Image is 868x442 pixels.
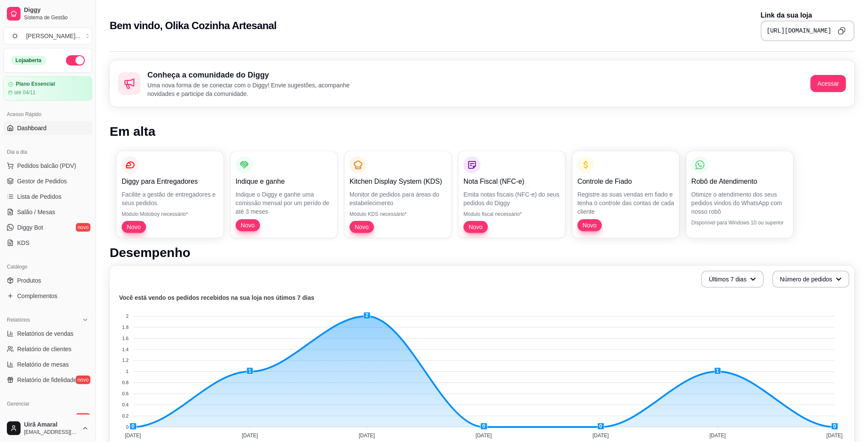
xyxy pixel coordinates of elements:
[17,413,53,422] span: Entregadores
[3,289,92,303] a: Complementos
[14,89,36,96] article: até 04/11
[122,391,129,396] tspan: 0.6
[3,260,92,274] div: Catálogo
[593,433,609,439] tspan: [DATE]
[122,380,129,385] tspan: 0.8
[7,317,30,323] span: Relatórios
[464,176,560,187] p: Nota Fiscal (NFC-e)
[351,223,372,231] span: Novo
[811,75,846,92] button: Acessar
[3,327,92,340] a: Relatórios de vendas
[24,14,89,21] span: Sistema de Gestão
[11,32,19,40] span: O
[24,6,89,14] span: Diggy
[344,151,452,238] button: Kitchen Display System (KDS)Monitor de pedidos para áreas do estabelecimentoMódulo KDS necessário...
[126,424,129,430] tspan: 0
[3,3,92,24] a: DiggySistema de Gestão
[122,358,129,363] tspan: 1.2
[110,19,276,33] h2: Bem vindo, Olika Cozinha Artesanal
[578,190,674,216] p: Registre as suas vendas em fiado e tenha o controle das contas de cada cliente
[761,10,855,21] p: Link da sua loja
[709,433,726,439] tspan: [DATE]
[117,151,224,238] button: Diggy para EntregadoresFacilite a gestão de entregadores e seus pedidos.Módulo Motoboy necessário...
[17,292,57,300] span: Complementos
[476,433,492,439] tspan: [DATE]
[350,176,446,187] p: Kitchen Display System (KDS)
[826,433,843,439] tspan: [DATE]
[3,397,92,411] div: Gerenciar
[126,369,129,374] tspan: 1
[701,271,764,288] button: Últimos 7 dias
[147,69,367,81] h2: Conheça a comunidade do Diggy
[26,32,81,40] div: [PERSON_NAME] ...
[3,121,92,135] a: Dashboard
[122,325,129,330] tspan: 1.8
[17,345,72,353] span: Relatório de clientes
[464,190,560,207] p: Emita notas fiscais (NFC-e) do seus pedidos do Diggy
[3,108,92,121] div: Acesso Rápido
[3,274,92,287] a: Produtos
[230,151,338,238] button: Indique e ganheIndique o Diggy e ganhe uma comissão mensal por um perído de até 3 mesesNovo
[122,176,218,187] p: Diggy para Entregadores
[236,176,332,187] p: Indique e ganhe
[16,81,55,87] article: Plano Essencial
[17,124,47,132] span: Dashboard
[3,205,92,219] a: Salão / Mesas
[122,413,129,418] tspan: 0.2
[17,223,43,232] span: Diggy Bot
[242,433,258,439] tspan: [DATE]
[686,151,793,238] button: Robô de AtendimentoOtimize o atendimento dos seus pedidos vindos do WhatsApp com nosso robôDispon...
[691,176,788,187] p: Robô de Atendimento
[17,192,62,201] span: Lista de Pedidos
[3,190,92,203] a: Lista de Pedidos
[3,373,92,387] a: Relatório de fidelidadenovo
[125,433,141,439] tspan: [DATE]
[772,271,850,288] button: Número de pedidos
[17,161,76,170] span: Pedidos balcão (PDV)
[119,295,314,302] text: Você está vendo os pedidos recebidos na sua loja nos útimos 7 dias
[3,358,92,371] a: Relatório de mesas
[458,151,566,238] button: Nota Fiscal (NFC-e)Emita notas fiscais (NFC-e) do seus pedidos do DiggyMódulo fiscal necessário*Novo
[126,314,129,319] tspan: 2
[579,221,600,230] span: Novo
[17,239,30,247] span: KDS
[3,411,92,424] a: Entregadoresnovo
[24,421,78,429] span: Uirã Amaral
[147,81,367,98] p: Uma nova forma de se conectar com o Diggy! Envie sugestões, acompanhe novidades e participe da co...
[350,211,446,218] p: Módulo KDS necessário*
[236,190,332,216] p: Indique o Diggy e ganhe uma comissão mensal por um perído de até 3 meses
[17,329,74,338] span: Relatórios de vendas
[122,336,129,341] tspan: 1.6
[3,221,92,234] a: Diggy Botnovo
[237,221,258,230] span: Novo
[11,56,46,65] div: Loja aberta
[3,27,92,45] button: Select a team
[3,418,92,439] button: Uirã Amaral[EMAIL_ADDRESS][DOMAIN_NAME]
[66,55,85,66] button: Alterar Status
[17,276,41,285] span: Produtos
[3,236,92,250] a: KDS
[17,177,67,185] span: Gestor de Pedidos
[572,151,679,238] button: Controle de FiadoRegistre as suas vendas em fiado e tenha o controle das contas de cada clienteNovo
[578,176,674,187] p: Controle de Fiado
[17,376,77,384] span: Relatório de fidelidade
[691,190,788,216] p: Otimize o atendimento dos seus pedidos vindos do WhatsApp com nosso robô
[3,159,92,173] button: Pedidos balcão (PDV)
[359,433,375,439] tspan: [DATE]
[110,124,855,139] h1: Em alta
[122,190,218,207] p: Facilite a gestão de entregadores e seus pedidos.
[17,360,69,369] span: Relatório de mesas
[122,211,218,218] p: Módulo Motoboy necessário*
[3,145,92,159] div: Dia a dia
[3,342,92,356] a: Relatório de clientes
[3,76,92,101] a: Plano Essencialaté 04/11
[3,174,92,188] a: Gestor de Pedidos
[123,223,144,231] span: Novo
[110,245,855,260] h1: Desempenho
[122,347,129,352] tspan: 1.4
[122,402,129,407] tspan: 0.4
[350,190,446,207] p: Monitor de pedidos para áreas do estabelecimento
[464,211,560,218] p: Módulo fiscal necessário*
[767,27,832,35] pre: [URL][DOMAIN_NAME]
[835,24,849,38] button: Copy to clipboard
